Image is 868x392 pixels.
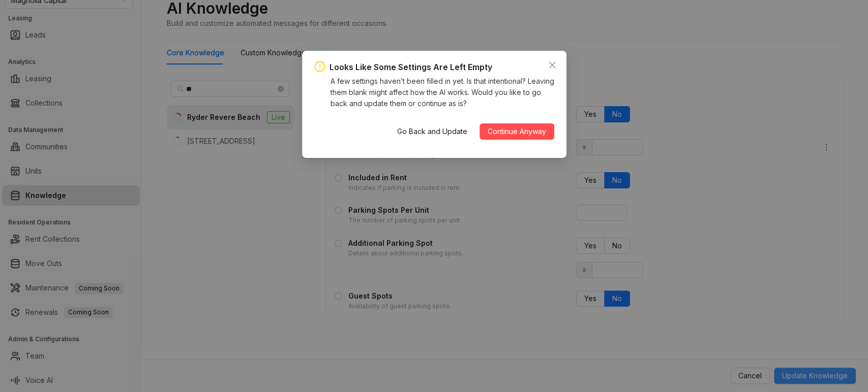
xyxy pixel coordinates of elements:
button: Go Back and Update [389,123,475,140]
span: Go Back and Update [397,126,467,137]
div: Looks Like Some Settings Are Left Empty [330,61,492,74]
div: A few settings haven’t been filled in yet. Is that intentional? Leaving them blank might affect h... [331,76,554,109]
button: Close [544,57,560,73]
button: Continue Anyway [480,123,554,140]
span: Continue Anyway [488,126,546,137]
span: close [548,61,556,69]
